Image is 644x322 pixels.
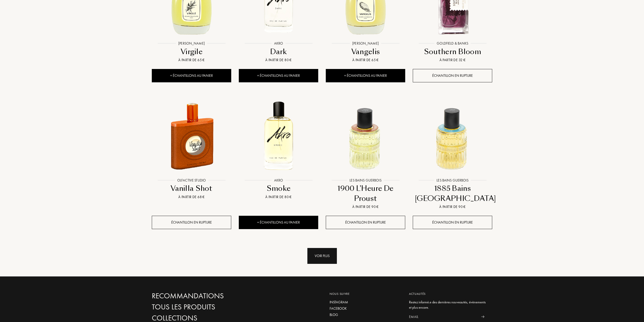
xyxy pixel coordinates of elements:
a: Instagram [330,300,401,305]
div: Nous suivre [330,292,401,296]
div: Échantillon en rupture [413,216,492,229]
div: Actualités [409,292,488,296]
img: news_send.svg [481,315,484,318]
a: Facebook [330,306,401,311]
div: Échantillon en rupture [152,216,231,229]
div: + Échantillons au panier [326,69,405,82]
div: À partir de 65 € [154,57,229,63]
div: Échantillon en rupture [413,69,492,82]
img: 1900 L'Heure De Proust Les Bains Guerbois [326,97,405,175]
div: À partir de 80 € [241,194,316,200]
div: À partir de 68 € [154,194,229,200]
div: À partir de 65 € [328,57,403,63]
div: Restez informé.e des dernières nouveautés, évènements et plus encore. [409,300,488,310]
div: À partir de 32 € [415,57,490,63]
div: Échantillon en rupture [326,216,405,229]
div: À partir de 90 € [415,204,490,209]
div: + Échantillons au panier [239,69,318,82]
a: Recommandations [152,292,260,300]
img: 1885 Bains Sulfureux Les Bains Guerbois [413,97,492,175]
a: Blog [330,312,401,317]
div: À partir de 90 € [328,204,403,209]
div: Voir plus [307,248,337,264]
img: Smoke Akro [239,97,318,175]
div: 1900 L'Heure De Proust [328,184,403,203]
a: 1900 L'Heure De Proust Les Bains GuerboisLes Bains Guerbois1900 L'Heure De ProustÀ partir de 90 € [326,91,405,216]
img: Vanilla Shot Olfactive Studio [152,97,231,175]
a: Tous les produits [152,303,260,311]
div: + Échantillons au panier [239,216,318,229]
a: Vanilla Shot Olfactive StudioOlfactive StudioVanilla ShotÀ partir de 68 € [152,91,231,206]
a: 1885 Bains Sulfureux Les Bains GuerboisLes Bains Guerbois1885 Bains [GEOGRAPHIC_DATA]À partir de ... [413,91,492,216]
a: Smoke AkroAkroSmokeÀ partir de 80 € [239,91,318,206]
div: À partir de 80 € [241,57,316,63]
div: + Échantillons au panier [152,69,231,82]
div: 1885 Bains [GEOGRAPHIC_DATA] [415,184,490,203]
